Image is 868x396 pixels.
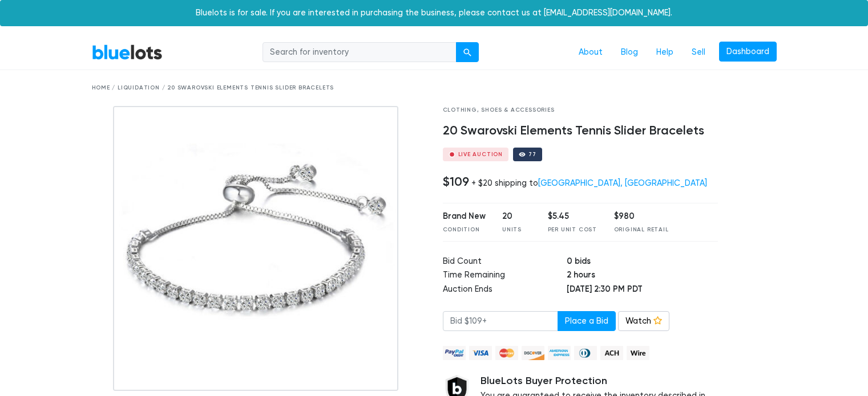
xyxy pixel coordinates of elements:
div: Per Unit Cost [548,226,597,234]
div: Units [502,226,531,234]
div: Live Auction [458,152,503,157]
h4: $109 [443,174,469,189]
td: Time Remaining [443,269,567,283]
div: Brand New [443,210,486,223]
a: Sell [683,42,714,63]
a: About [570,42,612,63]
img: diners_club-c48f30131b33b1bb0e5d0e2dbd43a8bea4cb12cb2961413e2f4250e06c020426.png [574,346,597,360]
div: $5.45 [548,210,597,223]
h4: 20 Swarovski Elements Tennis Slider Bracelets [443,124,718,138]
img: wire-908396882fe19aaaffefbd8e17b12f2f29708bd78693273c0e28e3a24408487f.png [627,346,649,360]
td: 2 hours [567,269,718,283]
a: [GEOGRAPHIC_DATA], [GEOGRAPHIC_DATA] [538,178,707,188]
img: discover-82be18ecfda2d062aad2762c1ca80e2d36a4073d45c9e0ffae68cd515fbd3d32.png [522,346,544,360]
img: ach-b7992fed28a4f97f893c574229be66187b9afb3f1a8d16a4691d3d3140a8ab00.png [600,346,623,360]
div: 20 [502,210,531,223]
input: Search for inventory [263,42,457,63]
a: BlueLots [92,44,163,60]
a: Dashboard [719,42,777,62]
a: Blog [612,42,647,63]
div: 77 [528,152,536,157]
img: mastercard-42073d1d8d11d6635de4c079ffdb20a4f30a903dc55d1612383a1b395dd17f39.png [495,346,518,360]
td: [DATE] 2:30 PM PDT [567,283,718,297]
td: Bid Count [443,255,567,270]
div: Clothing, Shoes & Accessories [443,106,718,115]
a: Help [647,42,683,63]
img: paypal_credit-80455e56f6e1299e8d57f40c0dcee7b8cd4ae79b9eccbfc37e2480457ba36de9.png [443,346,466,360]
a: Watch [618,311,669,332]
div: $980 [614,210,669,223]
td: Auction Ends [443,283,567,297]
img: 420ed6bc-46d2-4e8c-99d4-4ce30dac8f1a-1723864887.jpg [113,106,398,391]
div: Original Retail [614,226,669,234]
div: Home / Liquidation / 20 Swarovski Elements Tennis Slider Bracelets [92,84,777,92]
td: 0 bids [567,255,718,270]
h5: BlueLots Buyer Protection [481,375,718,387]
div: + $20 shipping to [471,178,707,188]
img: visa-79caf175f036a155110d1892330093d4c38f53c55c9ec9e2c3a54a56571784bb.png [469,346,492,360]
button: Place a Bid [558,311,616,332]
div: Condition [443,226,486,234]
input: Bid $109+ [443,311,558,332]
img: american_express-ae2a9f97a040b4b41f6397f7637041a5861d5f99d0716c09922aba4e24c8547d.png [548,346,571,360]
